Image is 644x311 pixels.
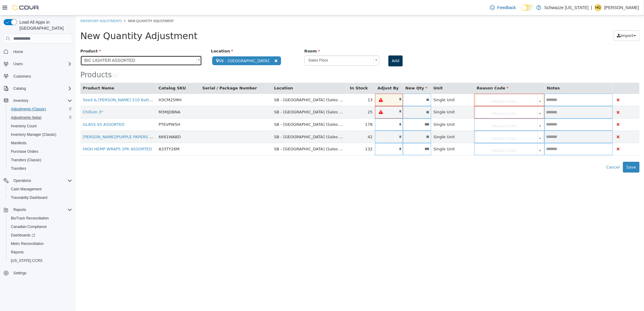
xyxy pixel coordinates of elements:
a: Adjustments (Classic) [8,105,49,113]
span: Transfers (Classic) [11,158,41,162]
a: Reason Code... [400,116,467,127]
button: In Stock [274,70,293,76]
button: Product Name [7,70,40,76]
span: Settings [13,271,26,276]
span: Purchase Orders [11,149,39,154]
span: Reports [8,249,72,256]
a: Purchase Orders [8,148,41,155]
a: Dashboards [8,232,38,239]
span: Single Unit [358,82,379,87]
img: Cova [12,5,39,11]
span: Single Unit [358,131,379,136]
span: Customers [11,72,72,80]
span: Reason Code... [400,116,459,128]
button: Users [11,60,25,68]
span: 5 [38,58,41,63]
span: SB - [GEOGRAPHIC_DATA] (Sales Floor) [198,107,275,111]
span: Single Unit [358,94,379,99]
a: Canadian Compliance [8,223,49,230]
a: Reason Code... [400,91,467,102]
span: Sales Floor [229,40,295,50]
span: Reason Code... [400,91,459,103]
span: Inventory Count [8,122,72,130]
span: Reports [11,206,72,213]
button: Transfers [6,164,75,173]
span: Room [229,33,244,38]
span: Products [5,55,36,64]
span: Adjustments (Classic) [11,107,46,112]
a: HIGH HEMP WRAPS 2PK ASSORTED [7,131,76,136]
span: Inventory Manager (Classic) [11,132,56,137]
span: Import [545,18,558,22]
a: GLASS $5 ASSORTED [7,107,49,111]
button: Adjust By [302,70,324,76]
button: Reports [6,248,75,256]
button: Inventory [1,96,75,105]
button: Reports [1,206,75,214]
span: Transfers [11,166,26,171]
a: Dashboards [6,231,75,239]
span: Operations [11,177,72,184]
span: Settings [11,269,72,277]
span: Transfers (Classic) [8,156,72,164]
a: Reason Code... [400,79,467,90]
a: Manifests [8,139,29,147]
button: Users [1,60,75,68]
a: BioTrack Reconciliation [8,215,51,222]
nav: Complex example [4,45,72,293]
span: Reason Code... [400,79,459,91]
button: Adjustments (beta) [6,113,75,122]
button: Catalog SKU [83,70,111,76]
a: Inventory Count [8,122,39,130]
button: Traceabilty Dashboard [6,193,75,202]
span: SB - [GEOGRAPHIC_DATA] (Sales Floor) [198,94,275,99]
a: Cash Management [8,186,44,193]
span: Canadian Compliance [11,224,47,229]
span: Purchase Orders [8,148,72,155]
button: Delete Product [539,105,545,112]
button: Delete Product [539,130,545,137]
span: Adjustments (Classic) [8,105,72,113]
button: Catalog [1,84,75,93]
span: Reports [13,207,26,212]
button: Operations [11,177,34,184]
span: BioTrack Reconciliation [11,216,49,221]
span: Dashboards [8,232,72,239]
span: BioTrack Reconciliation [8,215,72,222]
input: Dark Mode [521,5,534,11]
span: Users [11,60,72,68]
button: Inventory Count [6,122,75,130]
span: Reason Code [401,70,433,75]
button: Inventory Manager (Classic) [6,130,75,139]
a: Home [11,48,25,55]
button: Serial / Package Number [127,70,183,76]
button: Reports [11,206,29,213]
td: 132 [272,128,299,140]
span: Dashboards [11,233,35,238]
td: M3MJDBNA [80,91,124,103]
button: Metrc Reconciliation [6,239,75,248]
span: Traceabilty Dashboard [8,194,72,201]
a: Settings [11,269,29,277]
td: 25 [272,91,299,103]
span: SB - [GEOGRAPHIC_DATA] (Sales Floor) [198,82,275,87]
button: Cancel [527,146,547,157]
span: Adjustments (beta) [11,115,42,120]
span: Manifests [8,139,72,147]
a: Traceabilty Dashboard [8,194,50,201]
p: [PERSON_NAME] [604,4,639,11]
span: Load All Apps in [GEOGRAPHIC_DATA] [17,19,72,31]
a: Adjustments (beta) [8,114,44,121]
span: Single Unit [358,119,379,124]
a: Seed & [PERSON_NAME] 510 Battery [7,82,80,87]
span: Reports [11,250,24,255]
a: Reason Code... [400,103,467,115]
span: Location [135,33,157,38]
span: Metrc Reconciliation [8,240,72,247]
span: Inventory Manager (Classic) [8,131,72,138]
button: Home [1,47,75,56]
div: Hunter Grundman [595,4,602,11]
button: Catalog [11,85,28,92]
button: Import [538,15,564,26]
